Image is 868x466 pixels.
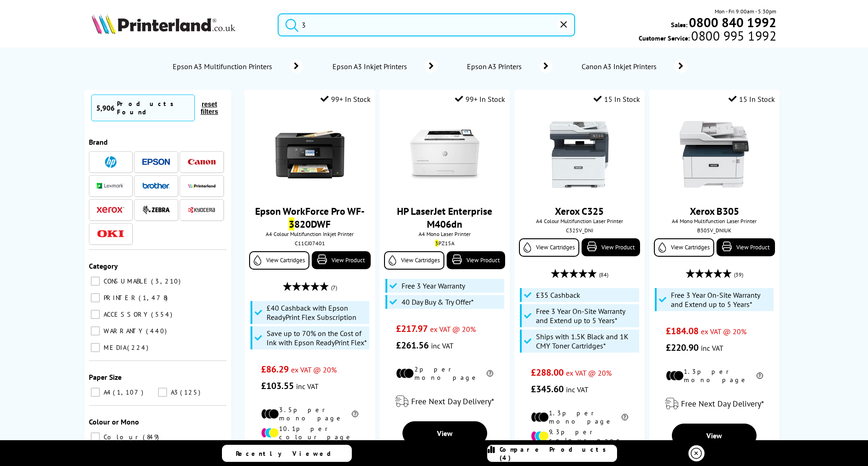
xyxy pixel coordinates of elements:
[396,365,493,382] li: 2p per mono page
[639,31,776,42] span: Customer Service:
[654,391,775,417] div: modal_delivery
[91,343,100,352] input: MEDIA 224
[101,433,142,441] span: Colour
[91,277,100,286] input: CONSUMABLE 3,210
[402,421,487,445] a: View
[396,323,428,335] span: £217.97
[92,14,235,34] img: Printerland Logo
[278,13,575,36] input: Search product
[89,417,139,426] span: Colour or Mono
[666,342,699,354] span: £220.90
[91,293,100,302] input: PRINTER 1,478
[531,366,564,378] span: £288.00
[188,206,216,213] img: Kyocera
[188,159,216,165] img: Canon
[566,385,588,394] span: inc VAT
[142,159,170,165] img: Epson
[430,324,476,334] span: ex VAT @ 20%
[296,382,319,391] span: inc VAT
[142,183,170,189] img: Brother
[384,230,505,237] span: A4 Mono Laser Printer
[519,218,640,224] span: A4 Colour Multifunction Laser Printer
[101,388,112,396] span: A4
[411,396,494,407] span: Free Next Day Delivery*
[687,18,776,27] a: 0800 840 1992
[728,94,775,104] div: 15 In Stock
[101,294,138,302] span: PRINTER
[331,62,411,71] span: Epson A3 Inkjet Printers
[671,20,687,29] span: Sales:
[101,327,145,335] span: WARRANTY
[666,367,763,384] li: 1.3p per mono page
[402,281,465,290] span: Free 3 Year Warranty
[195,100,224,116] button: reset filters
[656,227,773,234] div: B305V_DNIUK
[101,310,150,319] span: ACCESSORY
[402,297,474,307] span: 40 Day Buy & Try Offer*
[654,218,775,224] span: A4 Mono Multifunction Laser Printer
[690,31,776,40] span: 0800 995 1992
[89,261,118,271] span: Category
[96,103,115,112] span: 5,906
[455,94,505,104] div: 99+ In Stock
[545,120,614,189] img: xerox-c325-front-small.jpg
[151,277,183,285] span: 3,210
[261,425,358,441] li: 10.1p per colour page
[689,14,776,31] b: 0800 840 1992
[582,238,640,256] a: View Product
[431,341,454,350] span: inc VAT
[320,94,371,104] div: 99+ In Stock
[169,388,179,396] span: A3
[97,206,124,213] img: Xerox
[172,60,303,73] a: Epson A3 Multifunction Printers
[384,251,444,270] a: View Cartridges
[435,240,438,247] mark: 3
[97,230,124,238] img: OKI
[97,183,124,189] img: Lexmark
[142,205,170,214] img: Zebra
[519,238,579,257] a: View Cartridges
[117,100,190,116] div: Products Found
[188,183,216,188] img: Printerland
[113,388,146,396] span: 1,107
[255,205,365,230] a: Epson WorkForce Pro WF-3820DWF
[701,327,746,336] span: ex VAT @ 20%
[267,329,367,347] span: Save up to 70% on the Cost of Ink with Epson ReadyPrint Flex*
[91,326,100,336] input: WARRANTY 440
[680,120,749,189] img: Xerox-B305-Front-Small.jpg
[312,251,370,269] a: View Product
[222,445,352,462] a: Recently Viewed
[536,307,636,325] span: Free 3 Year On-Site Warranty and Extend up to 5 Years*
[671,290,771,309] span: Free 3 Year On-Site Warranty and Extend up to 5 Years*
[91,388,100,397] input: A4 1,107
[521,227,638,234] div: C325V_DNI
[101,277,150,285] span: CONSUMABLE
[672,424,757,448] a: View
[734,266,743,283] span: (39)
[706,431,722,440] span: View
[715,7,776,16] span: Mon - Fri 9:00am - 5:30pm
[143,433,161,441] span: 849
[236,449,340,458] span: Recently Viewed
[249,251,309,270] a: View Cartridges
[289,218,294,230] mark: 3
[384,389,505,414] div: modal_delivery
[580,60,687,73] a: Canon A3 Inkjet Printers
[151,310,175,319] span: 554
[654,238,714,257] a: View Cartridges
[466,60,553,73] a: Epson A3 Printers
[594,94,640,104] div: 15 In Stock
[261,380,294,392] span: £103.55
[717,238,775,256] a: View Product
[386,240,503,247] div: PZ15A
[249,230,370,237] span: A4 Colour Multifunction Inkjet Printer
[158,388,167,397] input: A3 125
[331,60,438,73] a: Epson A3 Inkjet Printers
[127,343,151,352] span: 224
[146,327,169,335] span: 440
[180,388,203,396] span: 125
[89,372,122,382] span: Paper Size
[531,383,564,395] span: £345.60
[410,120,479,189] img: HP-M406dn-Front-Small.jpg
[531,409,628,425] li: 1.3p per mono page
